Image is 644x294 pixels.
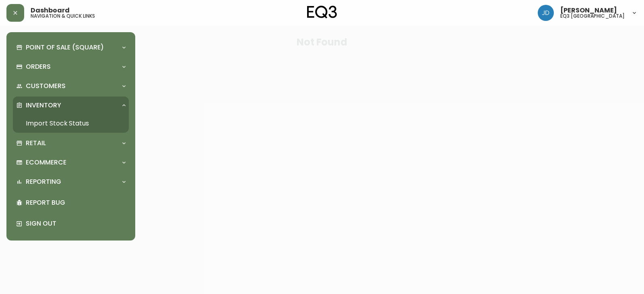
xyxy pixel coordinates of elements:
[26,82,66,90] p: Customers
[13,58,129,76] div: Orders
[31,7,70,14] span: Dashboard
[26,158,66,167] p: Ecommerce
[13,173,129,191] div: Reporting
[13,192,129,213] div: Report Bug
[13,97,129,114] div: Inventory
[26,101,61,110] p: Inventory
[26,62,51,71] p: Orders
[13,114,129,133] a: Import Stock Status
[13,77,129,95] div: Customers
[13,213,129,234] div: Sign Out
[560,14,625,19] h5: eq3 [GEOGRAPHIC_DATA]
[26,219,126,228] p: Sign Out
[26,177,61,186] p: Reporting
[26,198,126,207] p: Report Bug
[13,39,129,56] div: Point of Sale (Square)
[26,139,46,148] p: Retail
[13,154,129,171] div: Ecommerce
[560,7,617,14] span: [PERSON_NAME]
[307,6,337,19] img: logo
[538,5,554,21] img: 7c567ac048721f22e158fd313f7f0981
[26,43,104,52] p: Point of Sale (Square)
[31,14,95,19] h5: navigation & quick links
[13,134,129,152] div: Retail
